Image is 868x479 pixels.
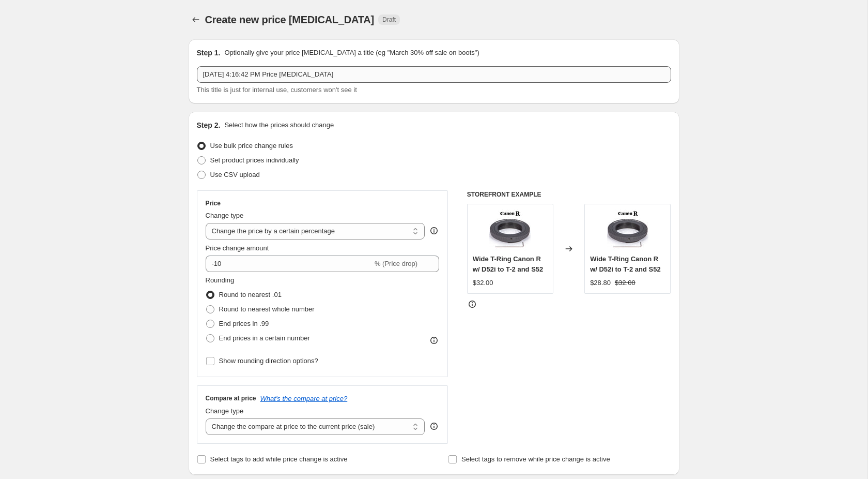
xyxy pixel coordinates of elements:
span: Round to nearest .01 [219,291,282,298]
input: -15 [206,256,373,272]
span: Use CSV upload [210,171,260,178]
button: What's the compare at price? [260,395,348,402]
span: Price change amount [206,244,269,252]
h6: STOREFRONT EXAMPLE [467,190,671,199]
div: $28.80 [590,278,611,288]
span: Select tags to add while price change is active [210,455,348,463]
span: Show rounding direction options? [219,357,318,365]
p: Select how the prices should change [224,120,334,130]
span: Change type [206,407,244,415]
img: baader-wide-t-ring-canon-r-for-canon-r-bajonet-with-d52i-to-t-2-and-s52-223_80x.jpg [607,209,648,251]
h2: Step 1. [197,48,221,58]
span: Rounding [206,276,235,284]
span: Wide T-Ring Canon R w/ D52i to T-2 and S52 [590,255,661,273]
strike: $32.00 [615,278,636,288]
span: This title is just for internal use, customers won't see it [197,86,357,94]
h2: Step 2. [197,120,221,130]
input: 30% off holiday sale [197,66,671,83]
p: Optionally give your price [MEDICAL_DATA] a title (eg "March 30% off sale on boots") [224,48,479,58]
h3: Price [206,199,221,207]
h3: Compare at price [206,394,256,402]
span: End prices in .99 [219,320,269,327]
span: Wide T-Ring Canon R w/ D52i to T-2 and S52 [473,255,544,273]
div: help [429,421,439,431]
div: $32.00 [473,278,493,288]
span: End prices in a certain number [219,334,310,342]
button: Price change jobs [189,12,203,27]
span: Use bulk price change rules [210,142,293,149]
span: Select tags to remove while price change is active [461,455,610,463]
span: Draft [382,16,396,24]
span: % (Price drop) [375,260,417,267]
img: baader-wide-t-ring-canon-r-for-canon-r-bajonet-with-d52i-to-t-2-and-s52-223_80x.jpg [489,209,531,251]
span: Round to nearest whole number [219,305,315,313]
span: Create new price [MEDICAL_DATA] [205,14,375,25]
span: Set product prices individually [210,156,299,164]
span: Change type [206,212,244,219]
div: help [429,226,439,236]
